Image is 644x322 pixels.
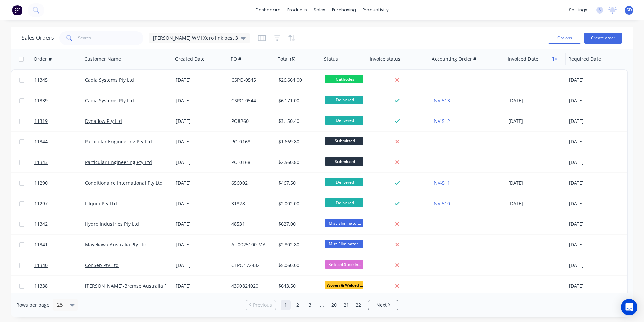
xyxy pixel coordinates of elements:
span: Delivered [325,116,365,125]
div: [DATE] [569,241,622,248]
div: Invoice status [369,56,400,62]
a: INV-513 [432,97,450,104]
span: 11338 [34,283,48,289]
a: Jump forward [317,300,327,310]
div: [DATE] [176,241,226,248]
a: Next page [368,302,398,308]
div: Customer Name [84,56,121,62]
div: Created Date [175,56,205,62]
div: $2,802.80 [278,241,317,248]
a: Filquip Pty Ltd [85,200,117,207]
span: Delivered [325,198,365,207]
div: $1,669.80 [278,138,317,145]
div: Total ($) [278,56,295,62]
div: [DATE] [176,180,226,186]
a: 11340 [34,255,85,275]
a: 11341 [34,235,85,255]
div: [DATE] [569,138,622,145]
span: SD [626,7,632,13]
div: products [284,5,310,15]
span: 11345 [34,77,48,83]
span: 11343 [34,159,48,166]
div: CSPO-0545 [231,77,271,83]
div: [DATE] [508,180,563,186]
button: Options [548,33,581,44]
a: Cadia Systems Pty Ltd [85,97,134,104]
div: C1PO172432 [231,262,271,269]
a: 11345 [34,70,85,90]
span: Knitted Stockin... [325,260,365,269]
div: [DATE] [176,77,226,83]
span: Woven & Welded ... [325,281,365,289]
span: 11344 [34,138,48,145]
a: Conditionaire International Pty Ltd [85,180,163,186]
span: Previous [253,302,272,308]
div: 4390824020 [231,283,271,289]
span: 11341 [34,241,48,248]
span: Delivered [325,178,365,186]
div: Accounting Order # [432,56,476,62]
a: [PERSON_NAME]-Bremse Australia Pty Ltd [85,283,180,289]
div: [DATE] [176,283,226,289]
span: 11319 [34,118,48,125]
a: Mayekawa Australia Pty Ltd [85,241,147,248]
a: Particular Engineering Pty Ltd [85,159,152,165]
div: [DATE] [569,283,622,289]
a: INV-512 [432,118,450,124]
a: Dynaflow Pty Ltd [85,118,122,124]
div: Required Date [568,56,601,62]
div: $6,171.00 [278,97,317,104]
a: Page 3 [305,300,315,310]
a: 11339 [34,90,85,111]
div: [DATE] [176,262,226,269]
a: INV-510 [432,200,450,207]
a: Page 20 [329,300,339,310]
span: Rows per page [16,302,50,308]
div: $5,060.00 [278,262,317,269]
div: [DATE] [569,77,622,83]
div: [DATE] [176,200,226,207]
a: dashboard [252,5,284,15]
a: Hydro Industries Pty Ltd [85,221,139,227]
div: [DATE] [569,262,622,269]
input: Search... [78,31,144,45]
ul: Pagination [243,300,401,310]
div: $2,560.80 [278,159,317,166]
div: $3,150.40 [278,118,317,125]
a: 11342 [34,214,85,234]
div: [DATE] [569,118,622,125]
a: 11344 [34,132,85,152]
a: 11319 [34,111,85,131]
div: $627.00 [278,221,317,227]
span: Next [376,302,387,308]
div: AU0025100-MAU226 [231,241,271,248]
span: Submitted [325,137,365,145]
div: [DATE] [508,200,563,207]
div: 656002 [231,180,271,186]
a: 11343 [34,152,85,172]
div: $26,664.00 [278,77,317,83]
div: [DATE] [508,97,563,104]
div: 31828 [231,200,271,207]
div: $643.50 [278,283,317,289]
a: 11297 [34,193,85,214]
a: Previous page [246,302,276,308]
a: Page 21 [341,300,351,310]
div: CSPO-0544 [231,97,271,104]
div: $2,002.00 [278,200,317,207]
div: Order # [34,56,52,62]
img: Factory [12,5,22,15]
a: Page 22 [353,300,363,310]
div: Status [324,56,338,62]
span: 11342 [34,221,48,227]
button: Create order [584,33,622,44]
div: [DATE] [176,138,226,145]
h1: Sales Orders [22,35,54,41]
div: [DATE] [176,118,226,125]
a: ConSep Pty Ltd [85,262,119,268]
div: 48531 [231,221,271,227]
span: Delivered [325,96,365,104]
a: 11290 [34,173,85,193]
div: productivity [359,5,392,15]
a: Page 1 is your current page [281,300,291,310]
